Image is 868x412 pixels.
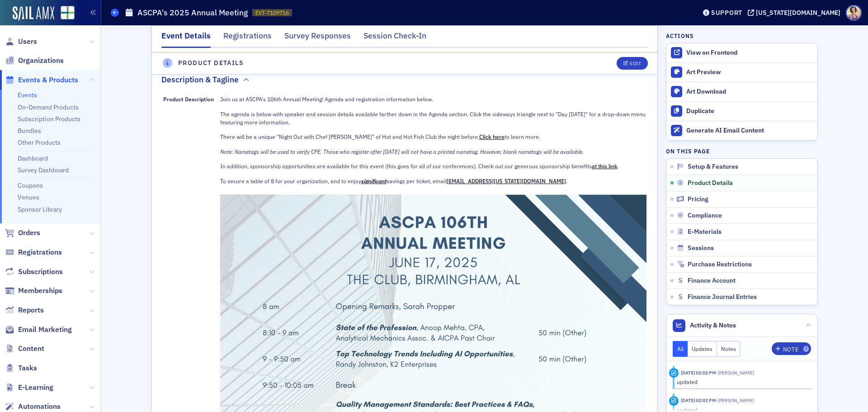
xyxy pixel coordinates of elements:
[220,95,646,103] p: Join us at ASCPA's 106th Annual Meeting! Agenda and registration information below.
[5,75,78,85] a: Events & Products
[688,277,736,285] span: Finance Account
[5,228,40,238] a: Orders
[18,402,61,412] span: Automations
[666,101,817,121] button: Duplicate
[220,133,646,141] p: There will be a unique "Night Out with Chef [PERSON_NAME]" of Hot and Hot Fish Club the night bef...
[666,82,817,101] a: Art Download
[18,91,37,99] a: Events
[18,115,80,123] a: Subscription Products
[686,68,813,76] div: Art Preview
[673,341,688,357] button: All
[18,37,37,47] span: Users
[688,341,717,357] button: Updates
[686,49,813,57] div: View on Frontend
[18,127,41,135] a: Bundles
[220,148,584,155] em: Note: Nametags will be used to verify CPE. Those who register after [DATE] will not have a printe...
[284,30,351,47] div: Survey Responses
[677,378,805,386] div: updated
[688,244,714,252] span: Sessions
[716,369,754,376] span: Kristi Gates
[18,154,48,162] a: Dashboard
[255,9,289,17] span: EVT-7109716
[686,127,813,135] div: Generate AI Email Content
[688,179,733,187] span: Product Details
[666,32,694,40] h4: Actions
[220,110,646,127] p: The agenda is below with speaker and session details available farther down in the Agenda section...
[363,30,426,47] div: Session Check-In
[18,344,44,354] span: Content
[666,121,817,140] button: Generate AI Email Content
[681,397,716,403] time: 6/18/2025 02:02 PM
[669,396,679,406] div: Update
[630,61,641,66] div: Edit
[688,228,722,236] span: E-Materials
[5,344,44,354] a: Content
[18,193,39,201] a: Venues
[5,247,62,257] a: Registrations
[18,305,44,315] span: Reports
[163,95,214,103] span: Product Description
[18,363,37,373] span: Tasks
[666,63,817,82] a: Art Preview
[161,30,211,48] div: Event Details
[5,305,44,315] a: Reports
[669,368,679,378] div: Update
[18,267,63,277] span: Subscriptions
[686,88,813,96] div: Art Download
[220,162,646,170] p: In addition, sponsorship opportunities are available for this event (this goes for all of our con...
[5,267,63,277] a: Subscriptions
[18,325,72,335] span: Email Marketing
[686,107,813,115] div: Duplicate
[18,205,62,213] a: Sponsor Library
[717,341,741,357] button: Notes
[178,58,244,68] h4: Product Details
[688,260,752,269] span: Purchase Restrictions
[54,6,75,21] a: View Homepage
[223,30,272,47] div: Registrations
[748,9,844,16] button: [US_STATE][DOMAIN_NAME]
[688,163,738,171] span: Setup & Features
[137,7,248,18] h1: ASCPA's 2025 Annual Meeting
[5,286,62,296] a: Memberships
[756,9,840,17] div: [US_STATE][DOMAIN_NAME]
[772,342,811,355] button: Note
[18,138,61,147] a: Other Products
[5,363,37,373] a: Tasks
[666,43,817,62] a: View on Frontend
[61,6,75,20] img: SailAMX
[18,75,78,85] span: Events & Products
[18,228,40,238] span: Orders
[688,212,722,220] span: Compliance
[688,195,708,204] span: Pricing
[681,369,716,376] time: 6/18/2025 02:02 PM
[846,5,862,21] span: Profile
[18,286,62,296] span: Memberships
[13,6,54,21] img: SailAMX
[161,74,239,85] h2: Description & Tagline
[18,247,62,257] span: Registrations
[711,9,742,17] div: Support
[18,166,69,174] a: Survey Dashboard
[592,162,618,170] a: at this link
[690,321,736,330] span: Activity & Notes
[5,383,53,393] a: E-Learning
[617,57,648,70] button: Edit
[783,347,798,352] div: Note
[18,383,53,393] span: E-Learning
[5,56,64,66] a: Organizations
[5,402,61,412] a: Automations
[220,177,646,185] p: To secure a table of 8 for your organization, and to enjoy savings per ticket, email .
[5,37,37,47] a: Users
[447,177,566,185] a: [EMAIL_ADDRESS][US_STATE][DOMAIN_NAME]
[688,293,757,301] span: Finance Journal Entries
[18,103,79,111] a: On-Demand Products
[666,147,818,155] h4: On this page
[716,397,754,403] span: Kristi Gates
[5,325,72,335] a: Email Marketing
[479,133,505,140] a: Click here
[361,177,387,185] ins: significant
[18,181,43,189] a: Coupons
[18,56,64,66] span: Organizations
